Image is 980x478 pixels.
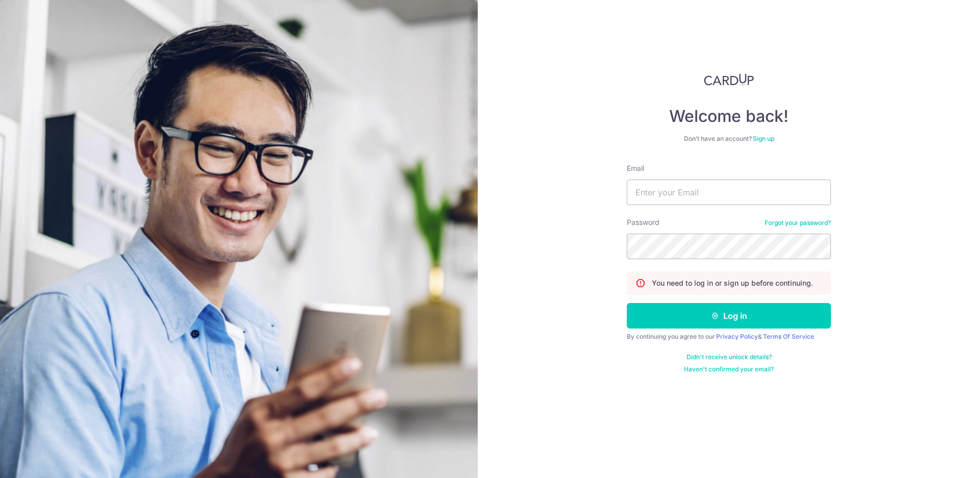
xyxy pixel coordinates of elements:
a: Terms Of Service [763,333,814,340]
div: Don’t have an account? [627,135,831,143]
a: Didn't receive unlock details? [687,353,772,361]
p: You need to log in or sign up before continuing. [652,278,813,288]
label: Password [627,217,659,228]
h4: Welcome back! [627,106,831,127]
a: Sign up [753,135,774,142]
a: Forgot your password? [765,219,831,227]
div: By continuing you agree to our & [627,333,831,341]
a: Haven't confirmed your email? [684,365,774,373]
button: Log in [627,303,831,329]
label: Email [627,163,644,173]
img: CardUp Logo [704,73,754,86]
input: Enter your Email [627,180,831,205]
a: Privacy Policy [716,333,758,340]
